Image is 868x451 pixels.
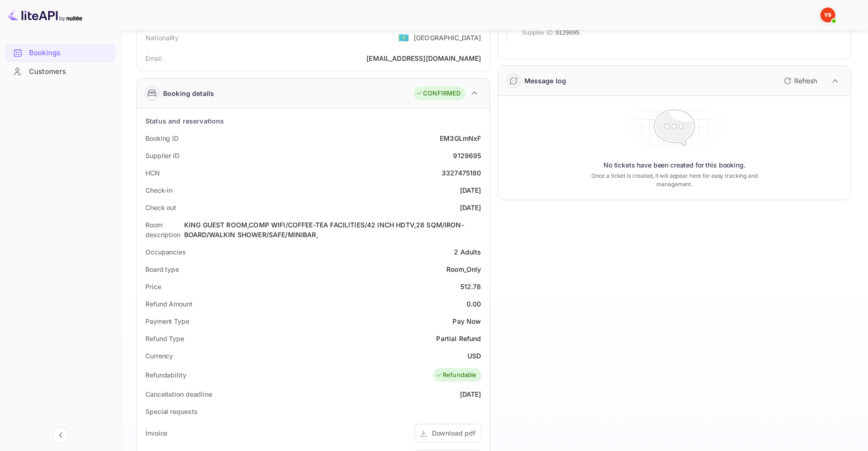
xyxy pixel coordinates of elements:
[432,428,475,438] div: Download pdf
[145,316,189,326] div: Payment Type
[145,247,186,257] div: Occupancies
[603,160,746,170] p: No tickets have been created for this booking.
[416,89,460,98] div: CONFIRMED
[820,7,835,22] img: Yandex Support
[163,88,214,98] div: Booking details
[467,351,481,361] div: USD
[454,247,481,257] div: 2 Adults
[145,116,224,126] div: Status and reservations
[778,73,821,88] button: Refresh
[7,7,82,22] img: LiteAPI logo
[52,427,69,444] button: Collapse navigation
[145,428,167,438] div: Invoice
[145,407,197,416] div: Special requests
[436,371,477,380] div: Refundable
[436,334,481,343] div: Partial Refund
[145,151,179,160] div: Supplier ID
[555,28,580,37] span: 9129695
[460,203,481,212] div: [DATE]
[145,133,179,143] div: Booking ID
[466,299,481,309] div: 0.00
[522,28,555,37] span: Supplier ID:
[6,44,115,61] a: Bookings
[145,334,184,343] div: Refund Type
[453,151,481,160] div: 9129695
[6,44,115,62] div: Bookings
[145,299,193,309] div: Refund Amount
[145,389,212,399] div: Cancellation deadline
[145,282,161,291] div: Price
[446,264,481,274] div: Room_Only
[145,351,173,361] div: Currency
[145,203,176,212] div: Check out
[398,29,409,46] span: United States
[145,220,184,240] div: Room description
[452,316,481,326] div: Pay Now
[440,133,481,143] div: EM3GLmNxF
[524,76,567,86] div: Message log
[460,282,481,291] div: 512.78
[442,168,481,178] div: 3327475180
[145,168,160,178] div: HCN
[145,264,179,274] div: Board type
[145,33,179,43] div: Nationality
[6,63,115,80] a: Customers
[145,370,187,380] div: Refundability
[460,185,481,195] div: [DATE]
[794,76,817,86] p: Refresh
[184,220,481,240] div: KING GUEST ROOM,COMP WIFI/COFFEE-TEA FACILITIES/42 INCH HDTV,28 SQM/IRON-BOARD/WALKIN SHOWER/SAFE...
[145,53,162,63] div: Email
[414,33,481,43] div: [GEOGRAPHIC_DATA]
[460,389,481,399] div: [DATE]
[29,48,111,58] div: Bookings
[580,172,769,189] p: Once a ticket is created, it will appear here for easy tracking and management.
[366,53,481,63] div: [EMAIL_ADDRESS][DOMAIN_NAME]
[6,63,115,81] div: Customers
[29,66,111,77] div: Customers
[145,185,172,195] div: Check-in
